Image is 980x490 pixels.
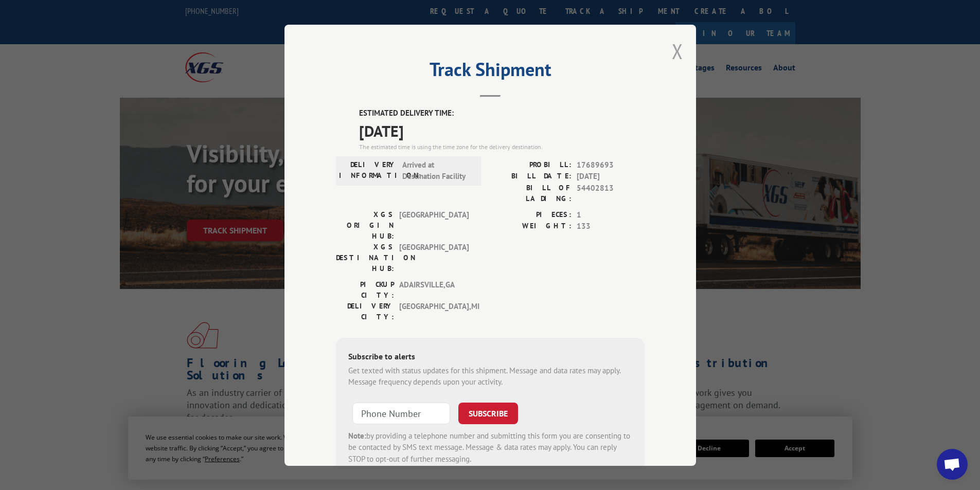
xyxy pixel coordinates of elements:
label: BILL DATE: [490,171,572,183]
div: Get texted with status updates for this shipment. Message and data rates may apply. Message frequ... [348,365,632,388]
input: Phone Number [352,402,450,424]
div: by providing a telephone number and submitting this form you are consenting to be contacted by SM... [348,430,632,465]
button: SUBSCRIBE [458,402,518,424]
span: 133 [577,221,645,232]
span: [DATE] [359,119,645,142]
label: XGS DESTINATION HUB: [336,241,394,274]
span: ADAIRSVILLE , GA [399,279,469,300]
h2: Track Shipment [336,62,645,82]
span: 54402813 [577,182,645,204]
span: [GEOGRAPHIC_DATA] [399,241,469,274]
span: [DATE] [577,171,645,183]
label: PIECES: [490,209,572,221]
div: Open chat [937,449,968,480]
strong: Note: [348,430,366,440]
label: WEIGHT: [490,221,572,232]
span: [GEOGRAPHIC_DATA] , MI [399,300,469,322]
label: PROBILL: [490,159,572,171]
label: DELIVERY CITY: [336,300,394,322]
span: 17689693 [577,159,645,171]
button: Close modal [672,38,683,65]
label: XGS ORIGIN HUB: [336,209,394,241]
div: Subscribe to alerts [348,350,632,365]
span: 1 [577,209,645,221]
span: Arrived at Destination Facility [402,159,472,182]
label: ESTIMATED DELIVERY TIME: [359,107,645,119]
label: DELIVERY INFORMATION: [339,159,397,182]
label: PICKUP CITY: [336,279,394,300]
div: The estimated time is using the time zone for the delivery destination. [359,142,645,151]
span: [GEOGRAPHIC_DATA] [399,209,469,241]
label: BILL OF LADING: [490,182,572,204]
